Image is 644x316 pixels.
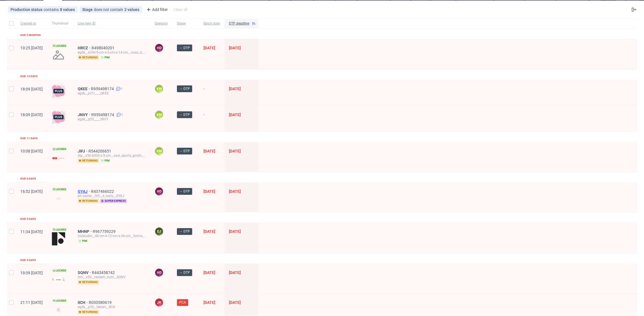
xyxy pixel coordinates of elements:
[20,258,36,262] div: Due 4 days
[78,21,146,26] span: Line item ID
[78,112,91,117] a: JNVY
[78,189,91,194] span: GYAJ
[179,300,186,305] span: PCA
[78,270,92,275] a: SQNV
[94,7,124,12] span: does not contain
[44,7,60,12] span: contains
[179,86,190,91] span: → DTP
[20,189,43,194] span: 16:52 [DATE]
[60,7,75,12] div: 8 values
[20,271,43,275] span: 19:39 [DATE]
[78,300,89,305] a: IICH
[155,111,163,119] figcaption: KM
[78,149,88,153] span: JIFJ
[78,46,92,50] a: HRCZ
[179,149,190,154] span: → DTP
[52,232,65,246] img: version_two_editor_design
[179,45,190,50] span: → DTP
[88,149,112,153] a: R544206651
[78,158,99,163] span: returning
[20,46,43,50] span: 10:25 [DATE]
[52,268,68,273] span: Locked
[78,87,91,91] a: QKEE
[155,85,163,93] figcaption: KM
[155,269,163,277] figcaption: HD
[78,310,99,314] span: returning
[203,112,220,125] span: -
[179,112,190,117] span: → DTP
[203,21,220,26] span: Batch date
[100,158,111,163] span: pim
[229,189,241,194] span: [DATE]
[229,229,241,234] span: [DATE]
[100,55,111,60] span: pim
[20,33,41,37] div: Due 3 months
[52,187,68,192] span: Locked
[229,300,241,305] span: [DATE]
[115,112,123,117] a: 1
[144,5,169,14] div: Add filter
[78,194,146,198] div: ph-zapier__f45__e_tasty__GYAJ
[203,300,215,305] span: [DATE]
[91,112,115,117] a: R959498174
[20,74,38,79] div: Due 13 days
[229,149,241,153] span: [DATE]
[155,44,163,52] figcaption: HD
[92,46,116,50] span: R498040201
[229,112,241,117] span: [DATE]
[20,300,43,305] span: 21:11 [DATE]
[52,44,68,48] span: Locked
[52,147,68,151] span: Locked
[203,229,215,234] span: [DATE]
[78,117,146,121] div: egdk__p20____JNVY
[78,305,146,309] div: egdk__p30__lienert__IICH
[124,7,139,12] div: 2 values
[78,91,146,96] div: egdk__p21i____QKEE
[155,299,163,306] figcaption: JK
[78,280,99,284] span: returning
[179,189,190,194] span: → DTP
[78,234,146,238] div: indstudio__46-cm-x-12-cm-x-36-cm__formarkivet_aps__MHNP
[52,48,65,62] img: no_design.png
[203,87,220,99] span: -
[229,87,241,91] span: [DATE]
[92,270,116,275] a: R443458742
[203,189,215,194] span: [DATE]
[89,300,113,305] a: R030580619
[78,275,146,279] div: ttm__x50__ressem_nutri__SQNV
[20,229,43,234] span: 11:34 [DATE]
[229,46,241,50] span: [DATE]
[20,149,43,153] span: 10:08 [DATE]
[91,87,115,91] a: R959498174
[52,227,68,232] span: Locked
[20,176,36,181] div: Due 6 days
[121,112,123,117] span: 1
[93,229,117,234] a: R967759229
[172,6,188,14] div: Clear all
[52,157,65,159] img: version_two_editor_design.png
[203,149,215,153] span: [DATE]
[155,227,163,235] figcaption: EJ
[10,7,44,12] span: Production status
[78,50,146,55] div: egdk__a24ii-5-cm-x-5-cm-x-14-cm__naay_d_o_o__HRCZ
[229,270,241,275] span: [DATE]
[91,189,115,194] a: R437466022
[155,21,168,26] span: Operator
[20,21,43,26] span: Created at
[52,306,65,313] img: version_two_editor_design.png
[179,270,190,275] span: → DTP
[177,21,194,26] span: Stage
[155,187,163,195] figcaption: HD
[52,110,65,124] img: plus-icon.676465ae8f3a83198b3f.png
